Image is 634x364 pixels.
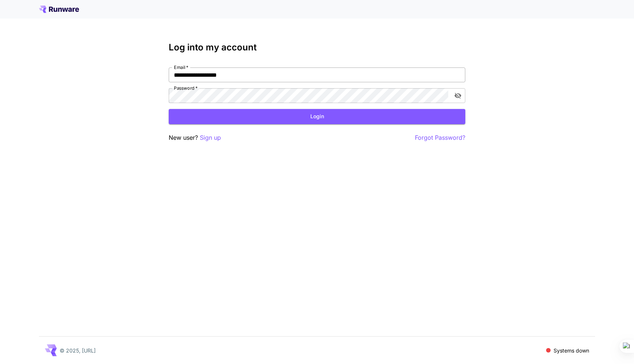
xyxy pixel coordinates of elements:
p: © 2025, [URL] [60,347,96,354]
label: Email [174,64,188,70]
button: toggle password visibility [451,89,465,102]
button: Login [169,109,465,124]
h3: Log into my account [169,42,465,53]
button: Forgot Password? [415,133,465,142]
label: Password [174,85,198,91]
button: Sign up [200,133,221,142]
p: Systems down [554,347,589,354]
p: New user? [169,133,221,142]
